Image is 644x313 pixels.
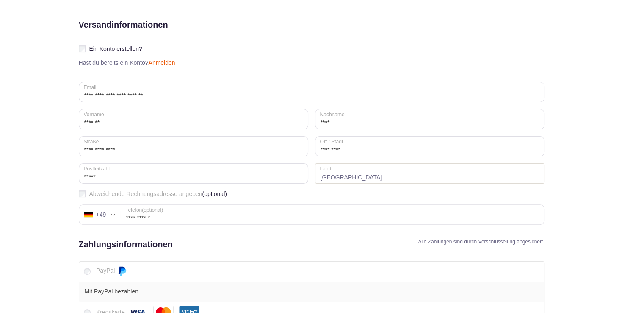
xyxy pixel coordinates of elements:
p: Mit PayPal bezahlen. [84,287,538,296]
p: Hast du bereits ein Konto? [75,59,179,67]
img: PayPal [117,266,127,276]
h2: Versandinformationen [79,18,168,82]
input: Ein Konto erstellen? [79,45,86,52]
label: PayPal [96,267,129,274]
input: Abweichende Rechnungsadresse angeben(optional) [79,190,86,197]
strong: [GEOGRAPHIC_DATA] [315,163,544,184]
h4: Alle Zahlungen sind durch Verschlüsselung abgesichert. [418,238,544,246]
a: Anmelden [149,59,175,66]
div: Germany (Deutschland): +49 [79,205,121,224]
h2: Zahlungsinformationen [79,238,173,251]
label: Abweichende Rechnungsadresse angeben [79,190,544,198]
div: +49 [96,212,106,218]
span: (optional) [202,190,227,198]
span: Ein Konto erstellen? [89,45,142,52]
